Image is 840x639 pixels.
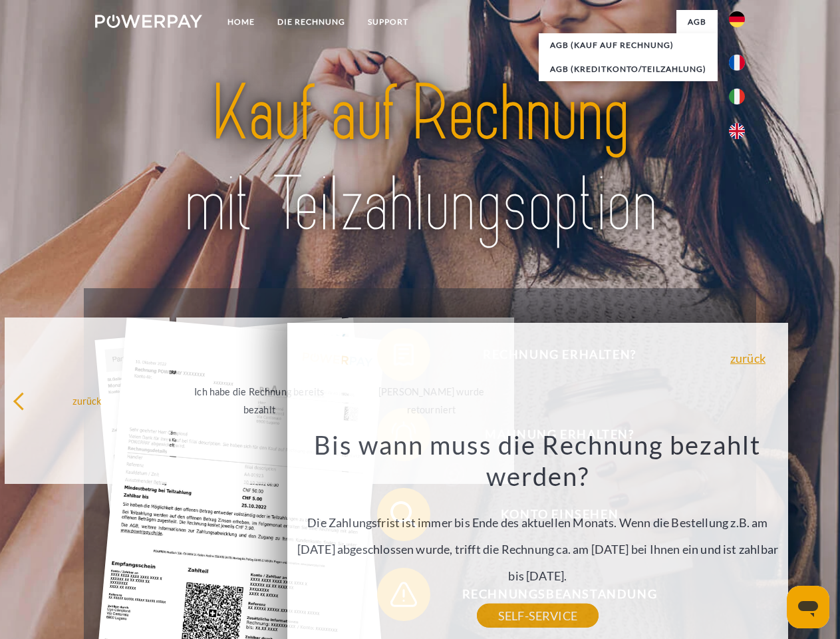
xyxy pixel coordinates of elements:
a: AGB (Kauf auf Rechnung) [539,33,718,57]
a: zurück [730,352,766,364]
img: en [729,123,745,139]
div: Die Zahlungsfrist ist immer bis Ende des aktuellen Monats. Wenn die Bestellung z.B. am [DATE] abg... [295,429,781,616]
h3: Bis wann muss die Rechnung bezahlt werden? [295,429,781,493]
iframe: Schaltfläche zum Öffnen des Messaging-Fensters [787,586,829,628]
a: agb [676,10,718,34]
img: logo-powerpay-white.svg [95,15,202,28]
img: it [729,89,745,105]
div: zurück [13,391,162,409]
a: SELF-SERVICE [477,604,599,628]
div: Ich habe die Rechnung bereits bezahlt [184,383,334,419]
a: AGB (Kreditkonto/Teilzahlung) [539,57,718,81]
a: DIE RECHNUNG [266,10,356,34]
img: de [729,11,745,27]
a: Home [216,10,266,34]
a: SUPPORT [356,10,420,34]
img: title-powerpay_de.svg [127,64,713,255]
img: fr [729,55,745,71]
